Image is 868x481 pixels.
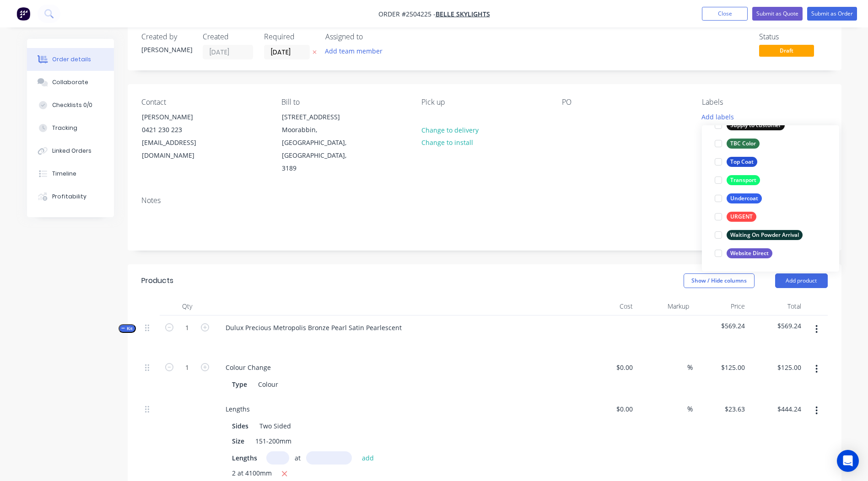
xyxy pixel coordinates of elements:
[142,136,218,162] div: [EMAIL_ADDRESS][DOMAIN_NAME]
[702,98,827,107] div: Labels
[27,139,114,162] button: Linked Orders
[837,450,859,472] div: Open Intercom Messenger
[325,32,417,41] div: Assigned to
[27,71,114,94] button: Collaborate
[141,45,192,54] div: [PERSON_NAME]
[295,453,301,463] span: at
[134,110,226,162] div: [PERSON_NAME]0421 230 223[EMAIL_ADDRESS][DOMAIN_NAME]
[581,297,637,315] div: Cost
[357,451,379,464] button: add
[436,10,490,18] a: Belle Skylights
[702,7,748,21] button: Close
[218,361,278,374] div: Colour Change
[697,110,739,123] button: Add labels
[775,273,828,288] button: Add product
[727,212,756,222] div: URGENT
[27,48,114,71] button: Order details
[218,402,257,416] div: Lengths
[727,230,803,240] div: Waiting On Powder Arrival
[274,110,366,175] div: [STREET_ADDRESS]Moorabbin, [GEOGRAPHIC_DATA], [GEOGRAPHIC_DATA], 3189
[416,123,483,136] button: Change to delivery
[228,378,251,391] div: Type
[203,32,253,41] div: Created
[254,378,282,391] div: Colour
[282,123,358,175] div: Moorabbin, [GEOGRAPHIC_DATA], [GEOGRAPHIC_DATA], 3189
[160,297,215,315] div: Qty
[711,174,764,187] button: Transport
[16,7,30,21] img: Factory
[119,324,136,333] button: Kit
[749,297,805,315] div: Total
[727,193,762,203] div: Undercoat
[142,111,218,123] div: [PERSON_NAME]
[228,419,252,433] div: Sides
[711,210,760,223] button: URGENT
[711,192,766,205] button: Undercoat
[52,124,77,132] div: Tracking
[752,321,801,331] span: $569.24
[759,45,814,56] span: Draft
[52,170,76,178] div: Timeline
[711,229,806,241] button: Waiting On Powder Arrival
[416,136,478,149] button: Change to install
[141,196,828,205] div: Notes
[711,137,763,150] button: TBC Color
[727,120,785,130] div: Supply to customer
[325,45,388,57] button: Add team member
[752,7,803,21] button: Submit as Quote
[141,98,267,107] div: Contact
[421,98,547,107] div: Pick up
[52,78,88,86] div: Collaborate
[141,275,173,286] div: Products
[264,32,314,41] div: Required
[27,94,114,117] button: Checklists 0/0
[759,32,828,41] div: Status
[727,248,772,258] div: Website Direct
[378,10,436,18] span: Order #2504225 -
[232,468,272,480] span: 2 at 4100mm
[52,101,92,109] div: Checklists 0/0
[27,185,114,208] button: Profitability
[52,192,86,201] div: Profitability
[141,32,192,41] div: Created by
[727,157,757,167] div: Top Coat
[52,147,92,155] div: Linked Orders
[711,155,761,168] button: Top Coat
[218,321,409,334] div: Dulux Precious Metropolis Bronze Pearl Satin Pearlescent
[228,434,248,448] div: Size
[121,325,133,332] span: Kit
[711,247,776,260] button: Website Direct
[807,7,857,21] button: Submit as Order
[636,297,693,315] div: Markup
[27,162,114,185] button: Timeline
[142,123,218,136] div: 0421 230 223
[684,273,755,288] button: Show / Hide columns
[252,434,295,448] div: 151-200mm
[256,419,295,433] div: Two Sided
[687,404,693,414] span: %
[27,117,114,139] button: Tracking
[281,98,407,107] div: Bill to
[696,321,745,331] span: $569.24
[727,175,760,185] div: Transport
[693,297,749,315] div: Price
[320,45,387,57] button: Add team member
[562,98,687,107] div: PO
[52,55,91,64] div: Order details
[711,119,788,132] button: Supply to customer
[282,111,358,123] div: [STREET_ADDRESS]
[232,453,257,463] span: Lengths
[727,139,760,149] div: TBC Color
[687,362,693,373] span: %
